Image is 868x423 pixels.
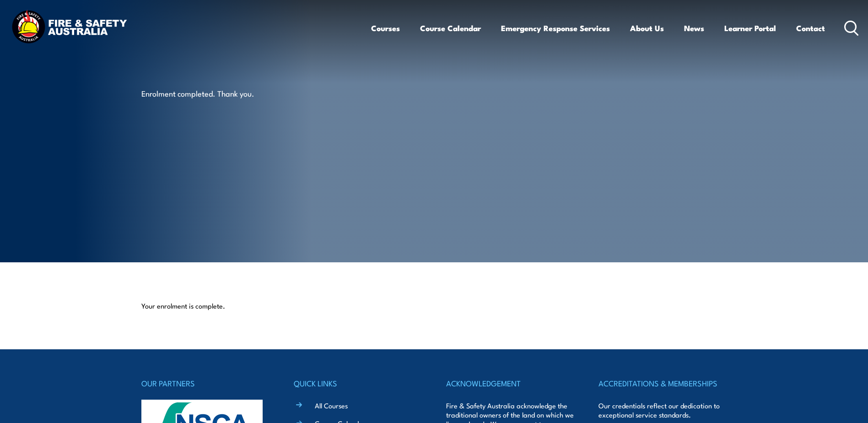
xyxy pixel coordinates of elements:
[315,401,348,410] a: All Courses
[598,377,727,390] h4: ACCREDITATIONS & MEMBERSHIPS
[294,377,422,390] h4: QUICK LINKS
[141,301,727,310] p: Your enrolment is complete.
[501,16,610,40] a: Emergency Response Services
[684,16,704,40] a: News
[796,16,825,40] a: Contact
[420,16,481,40] a: Course Calendar
[141,377,270,390] h4: OUR PARTNERS
[598,401,727,419] p: Our credentials reflect our dedication to exceptional service standards.
[371,16,400,40] a: Courses
[141,88,308,98] p: Enrolment completed. Thank you.
[446,377,574,390] h4: ACKNOWLEDGEMENT
[724,16,776,40] a: Learner Portal
[630,16,664,40] a: About Us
